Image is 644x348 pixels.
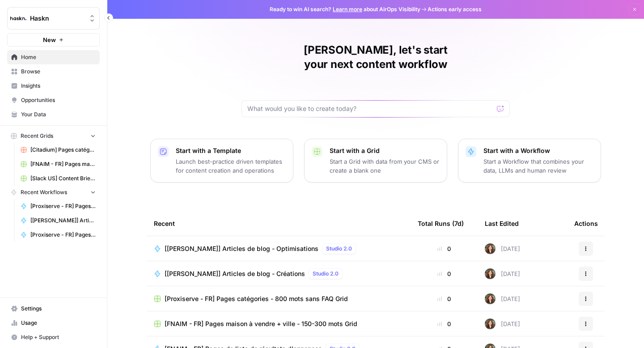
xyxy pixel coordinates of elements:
a: [[PERSON_NAME]] Articles de blog - CréationsStudio 2.0 [154,268,403,279]
img: wbc4lf7e8no3nva14b2bd9f41fnh [485,243,496,254]
button: Recent Workflows [7,186,100,199]
button: Help + Support [7,330,100,344]
a: Opportunities [7,93,100,107]
button: Start with a GridStart a Grid with data from your CMS or create a blank one [304,139,447,182]
div: Last Edited [485,211,519,236]
img: wbc4lf7e8no3nva14b2bd9f41fnh [485,293,496,304]
a: [FNAIM - FR] Pages maison à vendre + ville - 150-300 mots Grid [17,157,100,171]
span: Browse [21,68,96,76]
img: Haskn Logo [10,10,26,26]
p: Start with a Workflow [483,146,593,155]
a: Settings [7,301,100,316]
span: Usage [21,319,96,327]
span: Recent Workflows [21,188,67,196]
a: Learn more [333,6,362,13]
button: Workspace: Haskn [7,7,100,30]
div: Recent [154,211,403,236]
span: Studio 2.0 [313,270,339,278]
p: Start with a Template [176,146,286,155]
div: Actions [574,211,598,236]
span: [Slack US] Content Brief & Content Generation - Creation [30,174,96,182]
div: [DATE] [485,243,520,254]
p: Start a Grid with data from your CMS or create a blank one [330,157,440,175]
div: Total Runs (7d) [418,211,464,236]
span: Actions early access [428,5,482,13]
span: Insights [21,82,96,90]
span: [Proxiserve - FR] Pages catégories - 800 mots sans FAQ Grid [165,294,348,303]
span: Ready to win AI search? about AirOps Visibility [270,5,420,13]
a: [Slack US] Content Brief & Content Generation - Creation [17,171,100,186]
a: [Proxiserve - FR] Pages catégories - 1000 mots + FAQ (dernière version) [17,199,100,213]
button: Start with a WorkflowStart a Workflow that combines your data, LLMs and human review [458,139,601,182]
span: [FNAIM - FR] Pages maison à vendre + ville - 150-300 mots Grid [165,319,357,328]
a: [Proxiserve - FR] Pages catégories - 800 mots sans FAQ Grid [154,294,403,303]
p: Start a Workflow that combines your data, LLMs and human review [483,157,593,175]
a: Insights [7,79,100,93]
a: Home [7,50,100,64]
span: Studio 2.0 [326,245,352,253]
span: Haskn [30,14,84,23]
a: [[PERSON_NAME]] Articles de blog - Créations [17,213,100,228]
div: 0 [418,294,470,303]
button: Start with a TemplateLaunch best-practice driven templates for content creation and operations [150,139,293,182]
span: [[PERSON_NAME]] Articles de blog - Créations [165,269,305,278]
span: [[PERSON_NAME]] Articles de blog - Créations [30,216,96,225]
img: wbc4lf7e8no3nva14b2bd9f41fnh [485,268,496,279]
span: [[PERSON_NAME]] Articles de blog - Optimisations [165,244,318,253]
span: Settings [21,305,96,313]
input: What would you like to create today? [247,104,493,113]
a: [FNAIM - FR] Pages maison à vendre + ville - 150-300 mots Grid [154,319,403,328]
img: wbc4lf7e8no3nva14b2bd9f41fnh [485,318,496,329]
div: 0 [418,244,470,253]
p: Launch best-practice driven templates for content creation and operations [176,157,286,175]
a: Browse [7,64,100,79]
a: [Citadium] Pages catégorie [17,143,100,157]
a: [Proxiserve - FR] Pages catégories - 800 mots sans FAQ [17,228,100,242]
div: 0 [418,319,470,328]
span: Help + Support [21,333,96,341]
a: Usage [7,316,100,330]
span: New [43,35,56,44]
a: Your Data [7,107,100,122]
div: [DATE] [485,268,520,279]
button: New [7,33,100,47]
span: [Proxiserve - FR] Pages catégories - 800 mots sans FAQ [30,231,96,239]
span: [FNAIM - FR] Pages maison à vendre + ville - 150-300 mots Grid [30,160,96,168]
div: [DATE] [485,293,520,304]
span: Recent Grids [21,132,53,140]
a: [[PERSON_NAME]] Articles de blog - OptimisationsStudio 2.0 [154,243,403,254]
button: Recent Grids [7,129,100,143]
span: Home [21,53,96,61]
div: [DATE] [485,318,520,329]
div: 0 [418,269,470,278]
h1: [PERSON_NAME], let's start your next content workflow [241,43,510,72]
span: Opportunities [21,96,96,104]
span: Your Data [21,110,96,119]
span: [Citadium] Pages catégorie [30,146,96,154]
p: Start with a Grid [330,146,440,155]
span: [Proxiserve - FR] Pages catégories - 1000 mots + FAQ (dernière version) [30,202,96,210]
